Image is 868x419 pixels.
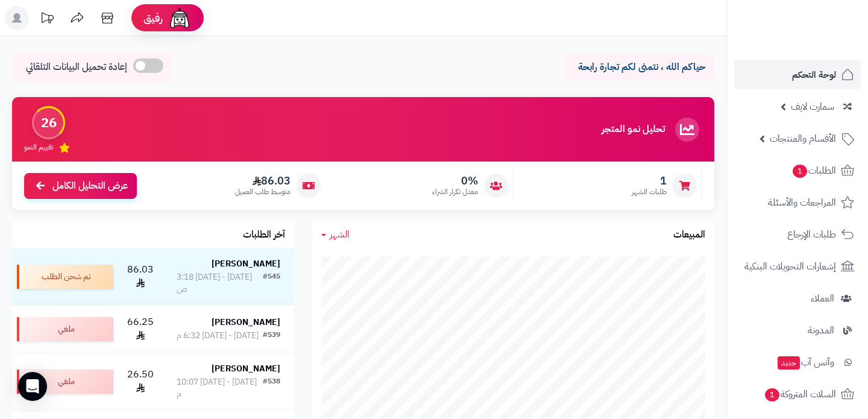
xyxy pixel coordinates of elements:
[792,164,808,178] span: 1
[808,322,834,339] span: المدونة
[734,252,861,281] a: إشعارات التحويلات البنكية
[18,372,47,401] div: Open Intercom Messenger
[734,284,861,313] a: العملاء
[235,187,291,197] span: متوسط طلب العميل
[118,306,163,353] td: 66.25
[168,6,192,30] img: ai-face.png
[212,257,280,270] strong: [PERSON_NAME]
[26,60,127,74] span: إعادة تحميل البيانات التلقائي
[263,271,280,295] div: #545
[330,227,350,242] span: الشهر
[243,230,285,241] h3: آخر الطلبات
[432,187,478,197] span: معدل تكرار الشراء
[143,11,163,25] span: رفيق
[432,174,478,187] span: 0%
[811,290,834,307] span: العملاء
[744,258,836,275] span: إشعارات التحويلات البنكية
[791,98,834,115] span: سمارت لايف
[787,226,836,243] span: طلبات الإرجاع
[632,174,667,187] span: 1
[263,330,280,342] div: #539
[734,316,861,345] a: المدونة
[212,362,280,375] strong: [PERSON_NAME]
[786,12,857,37] img: logo-2.png
[52,179,128,193] span: عرض التحليل الكامل
[118,248,163,305] td: 86.03
[17,265,113,289] div: تم شحن الطلب
[791,162,836,179] span: الطلبات
[770,130,836,147] span: الأقسام والمنتجات
[764,388,780,402] span: 1
[177,330,259,342] div: [DATE] - [DATE] 6:32 م
[734,348,861,377] a: وآتس آبجديد
[263,376,280,400] div: #538
[778,356,800,370] span: جديد
[734,60,861,89] a: لوحة التحكم
[792,66,836,83] span: لوحة التحكم
[764,386,836,403] span: السلات المتروكة
[321,228,350,242] a: الشهر
[212,316,280,329] strong: [PERSON_NAME]
[24,173,137,199] a: عرض التحليل الكامل
[235,174,291,187] span: 86.03
[734,156,861,185] a: الطلبات1
[24,142,53,153] span: تقييم النمو
[602,124,665,135] h3: تحليل نمو المتجر
[734,220,861,249] a: طلبات الإرجاع
[118,353,163,410] td: 26.50
[673,230,705,241] h3: المبيعات
[776,354,834,371] span: وآتس آب
[768,194,836,211] span: المراجعات والأسئلة
[632,187,667,197] span: طلبات الشهر
[17,370,113,394] div: ملغي
[734,380,861,409] a: السلات المتروكة1
[17,317,113,341] div: ملغي
[177,376,263,400] div: [DATE] - [DATE] 10:07 م
[573,60,705,74] p: حياكم الله ، نتمنى لكم تجارة رابحة
[734,188,861,217] a: المراجعات والأسئلة
[177,271,263,295] div: [DATE] - [DATE] 3:18 ص
[32,6,62,33] a: تحديثات المنصة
